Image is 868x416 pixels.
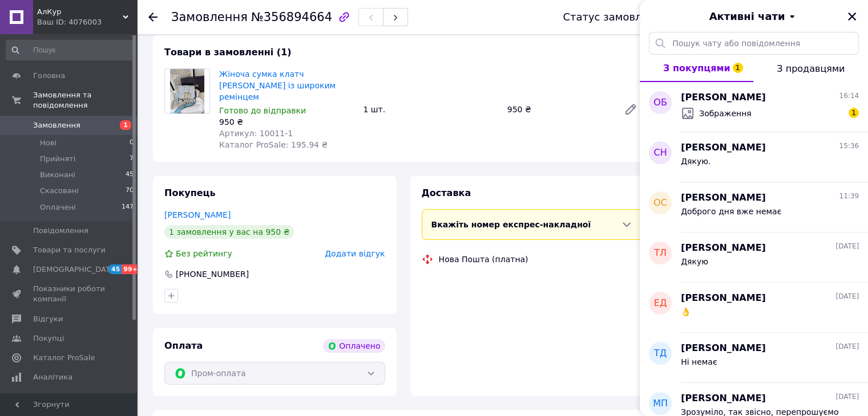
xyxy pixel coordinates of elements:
[849,108,859,118] span: 1
[653,397,668,410] span: МП
[663,63,730,74] span: З покупцями
[777,63,845,74] span: З продавцями
[33,284,106,304] span: Показники роботи компанії
[640,55,753,82] button: З покупцями1
[122,202,134,213] span: 147
[251,10,332,24] span: №356894664
[40,154,75,164] span: Прийняті
[171,10,248,24] span: Замовлення
[681,141,766,154] span: [PERSON_NAME]
[37,17,137,27] div: Ваш ID: 4076003
[40,202,76,213] span: Оплачені
[170,69,204,113] img: Жіноча сумка клатч Крістіан Діор блакитна із широким ремінцем
[130,154,134,164] span: 7
[503,101,615,117] div: 950 ₴
[164,225,294,239] div: 1 замовлення у вас на 950 ₴
[33,372,72,382] span: Аналітика
[681,207,781,216] span: Доброго дня вже немає
[33,245,106,255] span: Товари та послуги
[653,146,667,160] span: СН
[126,170,134,180] span: 45
[33,391,106,412] span: Управління сайтом
[681,292,766,305] span: [PERSON_NAME]
[654,247,667,260] span: ТЛ
[835,342,859,352] span: [DATE]
[681,357,717,366] span: Ні немає
[733,63,743,73] span: 1
[358,101,502,117] div: 1 шт.
[640,233,868,283] button: ТЛ[PERSON_NAME][DATE]Дякую
[219,70,336,101] a: Жіноча сумка клатч [PERSON_NAME] із широким ремінцем
[640,333,868,383] button: ТД[PERSON_NAME][DATE]Ні немає
[681,242,766,255] span: [PERSON_NAME]
[40,138,56,148] span: Нові
[835,242,859,251] span: [DATE]
[839,191,859,201] span: 11:39
[619,98,642,121] a: Редагувати
[681,307,691,316] span: 👌
[835,392,859,402] span: [DATE]
[175,268,250,280] div: [PHONE_NUMBER]
[33,71,65,81] span: Головна
[6,40,135,60] input: Пошук
[649,32,859,55] input: Пошук чату або повідомлення
[699,108,752,119] span: Зображення
[176,249,232,258] span: Без рейтингу
[126,186,134,196] span: 70
[681,191,766,205] span: [PERSON_NAME]
[37,7,123,17] span: АлКур
[422,187,471,198] span: Доставка
[219,129,293,138] span: Артикул: 10011-1
[640,82,868,132] button: ОБ[PERSON_NAME]16:14Зображення1
[33,90,137,111] span: Замовлення та повідомлення
[33,120,80,130] span: Замовлення
[653,96,667,109] span: ОБ
[681,91,766,104] span: [PERSON_NAME]
[130,138,134,148] span: 0
[40,170,75,180] span: Виконані
[33,333,64,344] span: Покупці
[653,197,667,210] span: ОС
[219,116,354,128] div: 950 ₴
[164,47,292,58] span: Товари в замовленні (1)
[431,220,591,229] span: Вкажіть номер експрес-накладної
[219,106,306,115] span: Готово до відправки
[40,186,79,196] span: Скасовані
[640,283,868,333] button: ЕД[PERSON_NAME][DATE]👌
[164,340,203,351] span: Оплата
[753,55,868,82] button: З продавцями
[640,132,868,182] button: СН[PERSON_NAME]15:36Дякую.
[839,141,859,151] span: 15:36
[33,353,95,363] span: Каталог ProSale
[640,182,868,233] button: ОС[PERSON_NAME]11:39Доброго дня вже немає
[672,9,836,24] button: Активні чати
[835,292,859,301] span: [DATE]
[122,264,140,274] span: 99+
[323,339,385,353] div: Оплачено
[33,264,118,275] span: [DEMOGRAPHIC_DATA]
[654,347,667,360] span: ТД
[709,9,785,24] span: Активні чати
[33,226,88,236] span: Повідомлення
[219,140,328,149] span: Каталог ProSale: 195.94 ₴
[33,314,63,324] span: Відгуки
[681,342,766,355] span: [PERSON_NAME]
[845,10,859,23] button: Закрити
[325,249,385,258] span: Додати відгук
[839,91,859,101] span: 16:14
[436,254,531,265] div: Нова Пошта (платна)
[148,11,158,23] div: Повернутися назад
[654,297,667,310] span: ЕД
[681,157,710,166] span: Дякую.
[164,210,231,219] a: [PERSON_NAME]
[164,187,216,198] span: Покупець
[681,257,708,266] span: Дякую
[681,392,766,405] span: [PERSON_NAME]
[120,120,131,130] span: 1
[108,264,122,274] span: 45
[563,11,668,23] div: Статус замовлення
